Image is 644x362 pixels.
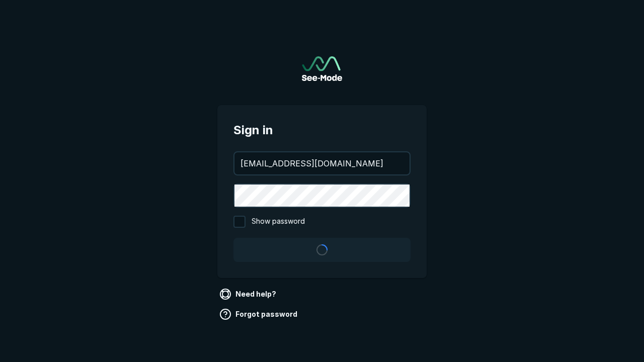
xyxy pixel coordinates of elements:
a: Need help? [217,286,280,302]
a: Go to sign in [302,56,342,81]
img: See-Mode Logo [302,56,342,81]
input: your@email.com [234,152,410,174]
a: Forgot password [217,306,301,322]
span: Sign in [233,121,411,139]
span: Show password [252,216,305,228]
